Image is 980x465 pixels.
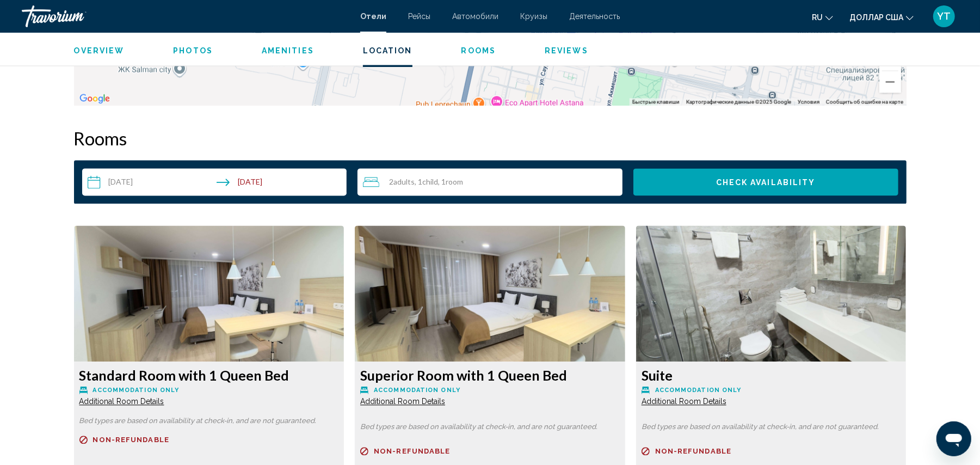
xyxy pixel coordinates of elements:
h3: Superior Room with 1 Queen Bed [360,367,620,383]
a: Травориум [22,5,349,27]
span: Rooms [461,46,496,55]
span: Accommodation Only [655,387,742,394]
button: Check Availability [633,168,898,195]
button: Check-in date: Aug 17, 2025 Check-out date: Aug 18, 2025 [82,168,347,195]
span: Non-refundable [93,436,169,443]
span: Amenities [262,46,314,55]
img: d05dfe73-f629-44fa-b248-5a43cabe119d.jpeg [355,225,625,362]
button: Уменьшить [879,71,901,93]
span: Check Availability [716,178,816,187]
span: Child [422,177,438,186]
span: Additional Room Details [642,397,726,406]
font: ru [812,13,823,22]
button: Overview [74,46,125,56]
span: Accommodation Only [374,387,460,394]
button: Rooms [461,46,496,56]
span: Photos [173,46,213,55]
button: Location [363,46,412,56]
span: Accommodation Only [93,387,180,394]
img: Google [77,91,113,106]
a: Рейсы [408,12,430,21]
font: YT [938,10,951,22]
button: Travelers: 2 adults, 1 child [358,168,622,195]
p: Bed types are based on availability at check-in, and are not guaranteed. [79,417,339,425]
span: Adults [393,177,415,186]
button: Быстрые клавиши [632,98,680,106]
span: 2 [389,178,415,186]
p: Bed types are based on availability at check-in, and are not guaranteed. [360,423,620,431]
span: Overview [74,46,125,55]
h2: Rooms [74,127,907,149]
span: Additional Room Details [360,397,445,406]
a: Отели [360,12,386,21]
button: Меню пользователя [930,5,958,28]
iframe: Кнопка запуска окна обмена сообщениями [936,421,971,456]
img: 7e82ad20-ac3e-4931-ae34-88bd8719405d.jpeg [636,225,907,362]
span: Non-refundable [374,448,450,455]
div: Search widget [82,168,898,195]
button: Reviews [545,46,588,56]
a: Условия [798,99,819,105]
a: Круизы [520,12,547,21]
img: 5690df28-9365-4b2c-ae0c-837dd5534f9d.jpeg [74,225,344,362]
span: Room [446,177,463,186]
h3: Standard Room with 1 Queen Bed [79,367,339,383]
p: Bed types are based on availability at check-in, and are not guaranteed. [642,423,901,431]
a: Деятельность [569,12,620,21]
h3: Suite [642,367,901,383]
button: Amenities [262,46,314,56]
span: Additional Room Details [79,397,164,406]
button: Изменить валюту [849,9,914,25]
span: Reviews [545,46,588,55]
span: , 1 [438,178,463,186]
a: Сообщить об ошибке на карте [826,99,903,105]
a: Открыть эту область в Google Картах (в новом окне) [77,91,113,106]
span: Non-refundable [655,448,731,455]
font: доллар США [849,13,903,22]
button: Photos [173,46,213,56]
a: Автомобили [452,12,498,21]
span: Location [363,46,412,55]
span: Картографические данные ©2025 Google [686,99,791,105]
span: , 1 [415,178,438,186]
button: Изменить язык [812,9,833,25]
